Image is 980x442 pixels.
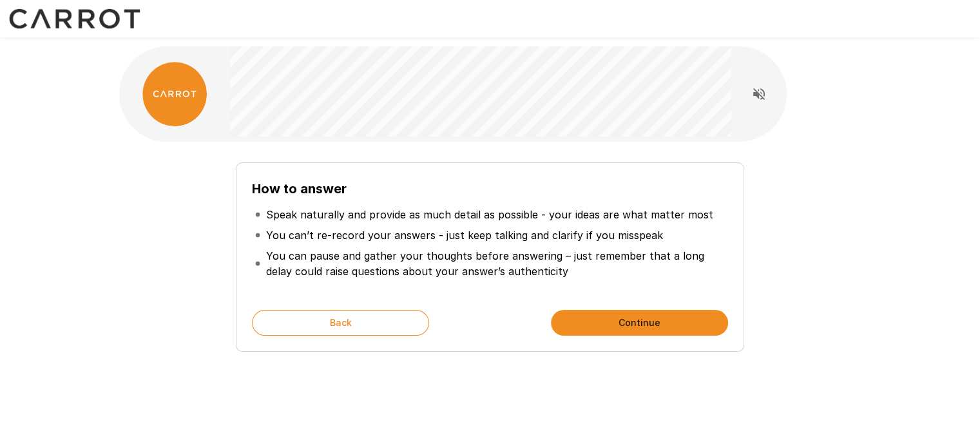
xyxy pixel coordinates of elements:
button: Continue [551,310,728,336]
button: Read questions aloud [746,81,772,107]
p: You can’t re-record your answers - just keep talking and clarify if you misspeak [266,227,663,243]
b: How to answer [252,181,347,197]
p: You can pause and gather your thoughts before answering – just remember that a long delay could r... [266,248,725,279]
img: carrot_logo.png [142,62,207,126]
button: Back [252,310,429,336]
p: Speak naturally and provide as much detail as possible - your ideas are what matter most [266,207,713,222]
